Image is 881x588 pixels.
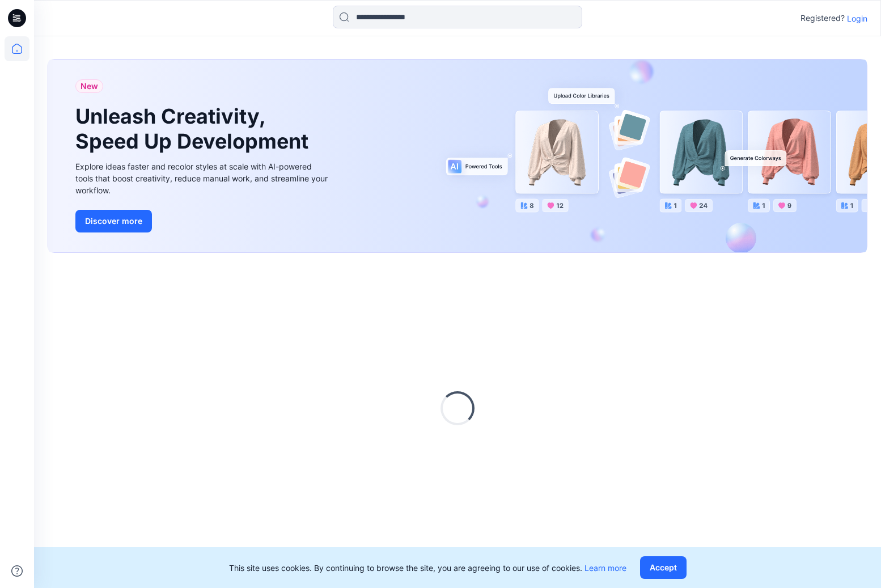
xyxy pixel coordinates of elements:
[81,79,98,93] span: New
[75,210,331,232] a: Discover more
[75,104,314,153] h1: Unleash Creativity, Speed Up Development
[800,11,845,25] p: Registered?
[847,12,867,24] p: Login
[640,556,687,579] button: Accept
[75,210,152,232] button: Discover more
[584,563,626,573] a: Learn more
[75,160,331,196] div: Explore ideas faster and recolor styles at scale with AI-powered tools that boost creativity, red...
[229,562,626,574] p: This site uses cookies. By continuing to browse the site, you are agreeing to our use of cookies.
